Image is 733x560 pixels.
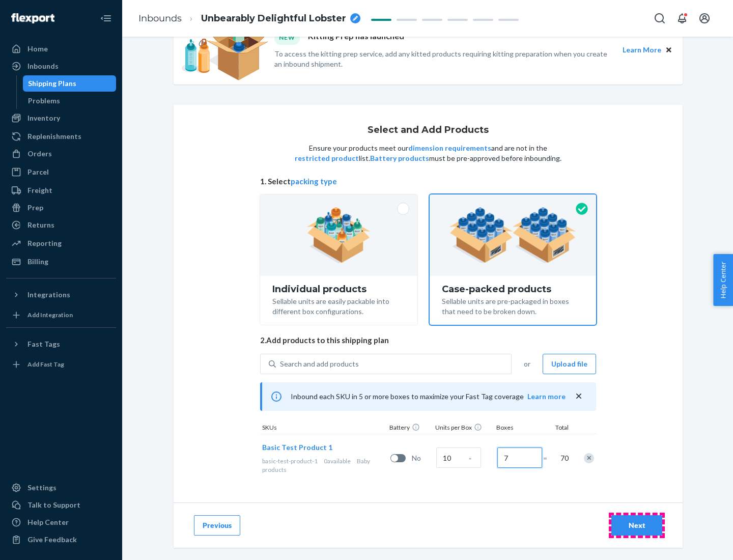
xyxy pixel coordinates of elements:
[27,290,70,300] div: Integrations
[672,8,692,29] button: Open notifications
[262,457,386,474] div: Baby products
[368,125,489,135] h1: Select and Add Products
[295,153,359,163] button: restricted product
[28,78,76,89] div: Shipping Plans
[543,453,553,463] span: =
[412,453,432,463] span: No
[387,423,433,434] div: Battery
[27,311,73,319] div: Add Integration
[442,294,584,317] div: Sellable units are pre-packaged in boxes that need to be broken down.
[584,453,594,463] div: Remove Item
[272,284,405,294] div: Individual products
[27,483,57,493] div: Settings
[545,423,571,434] div: Total
[27,238,62,248] div: Reporting
[27,500,80,510] div: Talk to Support
[6,41,116,57] a: Home
[27,167,49,177] div: Parcel
[6,217,116,233] a: Returns
[6,128,116,145] a: Replenishments
[497,447,542,468] input: Number of boxes
[524,359,530,369] span: or
[23,75,117,92] a: Shipping Plans
[28,96,60,106] div: Problems
[6,514,116,530] a: Help Center
[27,220,54,230] div: Returns
[6,254,116,270] a: Billing
[260,176,596,187] span: 1. Select
[27,535,77,545] div: Give Feedback
[6,480,116,496] a: Settings
[6,164,116,180] a: Parcel
[6,235,116,251] a: Reporting
[6,356,116,373] a: Add Fast Tag
[6,200,116,216] a: Prep
[27,203,43,213] div: Prep
[408,143,491,153] button: dimension requirements
[201,12,346,25] span: Unbearably Delightful Lobster
[663,44,674,55] button: Close
[262,443,332,452] span: Basic Test Product 1
[6,58,116,74] a: Inbounds
[6,110,116,126] a: Inventory
[527,391,566,402] button: Learn more
[274,31,300,44] div: NEW
[260,335,596,346] span: 2. Add products to this shipping plan
[6,287,116,303] button: Integrations
[96,8,116,29] button: Close Navigation
[27,257,48,267] div: Billing
[27,113,60,123] div: Inventory
[23,93,117,109] a: Problems
[262,442,332,453] button: Basic Test Product 1
[260,423,387,434] div: SKUs
[274,49,613,69] p: To access the kitting prep service, add any kitted products requiring kitting preparation when yo...
[436,447,481,468] input: Case Quantity
[6,531,116,548] button: Give Feedback
[272,294,405,317] div: Sellable units are easily packable into different box configurations.
[370,153,429,163] button: Battery products
[27,185,52,195] div: Freight
[620,520,654,530] div: Next
[574,391,584,402] button: close
[130,4,369,34] ol: breadcrumbs
[6,497,116,513] a: Talk to Support
[280,359,359,369] div: Search and add products
[138,13,182,24] a: Inbounds
[324,457,351,465] span: 0 available
[6,307,116,323] a: Add Integration
[449,207,576,263] img: case-pack.59cecea509d18c883b923b81aeac6d0b.png
[694,8,715,29] button: Open account menu
[558,453,569,463] span: 70
[611,515,662,536] button: Next
[308,31,404,44] p: Kitting Prep has launched
[27,61,59,71] div: Inbounds
[433,423,494,434] div: Units per Box
[194,515,240,536] button: Previous
[27,131,81,142] div: Replenishments
[294,143,562,163] p: Ensure your products meet our and are not in the list. must be pre-approved before inbounding.
[6,146,116,162] a: Orders
[307,207,371,263] img: individual-pack.facf35554cb0f1810c75b2bd6df2d64e.png
[543,354,596,374] button: Upload file
[494,423,545,434] div: Boxes
[27,44,48,54] div: Home
[27,149,52,159] div: Orders
[11,13,54,23] img: Flexport logo
[291,176,337,187] button: packing type
[260,382,596,411] div: Inbound each SKU in 5 or more boxes to maximize your Fast Tag coverage
[623,44,661,55] button: Learn More
[27,360,64,369] div: Add Fast Tag
[442,284,584,294] div: Case-packed products
[650,8,670,29] button: Open Search Box
[713,254,733,306] button: Help Center
[262,457,318,465] span: basic-test-product-1
[6,182,116,199] a: Freight
[6,336,116,352] button: Fast Tags
[27,339,60,349] div: Fast Tags
[27,517,69,527] div: Help Center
